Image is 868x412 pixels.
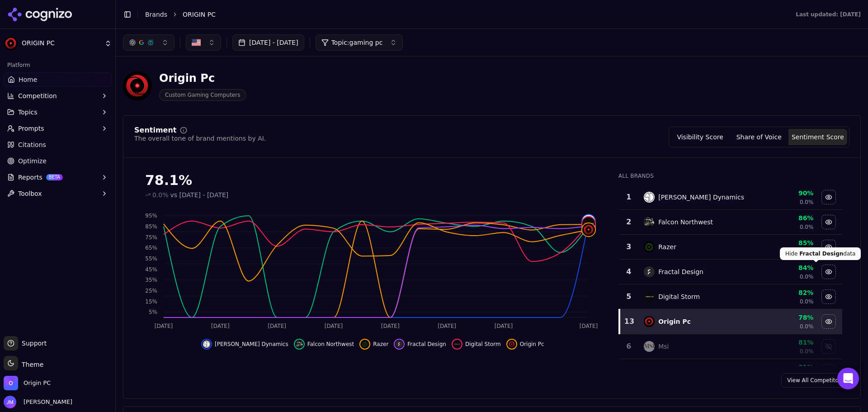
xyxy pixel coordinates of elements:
tr: 2falcon northwestFalcon Northwest86%0.0%Hide falcon northwest data [619,210,842,235]
button: Hide razer data [359,339,388,350]
tr: 1steiger dynamics[PERSON_NAME] Dynamics90%0.0%Hide steiger dynamics data [619,185,842,210]
button: Topics [4,105,112,119]
button: Open organization switcher [4,376,51,390]
button: Sentiment Score [788,129,847,145]
button: Hide origin pc data [506,339,544,350]
tspan: [DATE] [580,323,598,329]
p: Hide data [785,250,855,257]
img: falcon northwest [296,341,303,348]
img: origin pc [508,341,515,348]
tspan: [DATE] [381,323,400,329]
span: Citations [18,140,46,149]
span: ORIGIN PC [22,39,101,47]
button: Hide origin pc data [821,314,836,329]
span: 0.0% [800,223,814,231]
img: Jesse Mak [4,396,16,408]
a: Optimize [4,154,112,168]
img: steiger dynamics [644,192,655,203]
tspan: [DATE] [325,323,343,329]
img: steiger dynamics [582,215,595,227]
img: digital storm [644,291,655,302]
span: Toolbox [18,189,42,198]
button: Hide falcon northwest data [821,215,836,229]
span: Topics [18,108,38,117]
span: 0.0% [800,298,814,305]
tr: 81%Show alienware data [619,359,842,384]
tspan: 15% [145,298,157,305]
span: Prompts [18,124,44,133]
button: Show msi data [821,339,836,354]
span: 0.0% [152,190,169,199]
span: [PERSON_NAME] [20,398,72,406]
button: Hide digital storm data [821,289,836,304]
div: 1 [623,192,635,203]
button: Competition [4,89,112,103]
span: Custom Gaming Computers [159,89,246,101]
div: Fractal Design [658,267,703,276]
button: Toolbox [4,186,112,201]
div: 2 [623,217,635,227]
tspan: 75% [145,234,157,241]
tspan: [DATE] [438,323,456,329]
span: Home [19,75,37,84]
button: Visibility Score [671,129,730,145]
span: 0.0% [800,273,814,280]
span: Fractal Design [799,251,843,257]
div: 4 [623,266,635,277]
span: Reports [18,173,42,182]
div: Origin Pc [658,317,691,326]
div: Sentiment [134,127,176,134]
tr: 3razerRazer85%0.0%Hide razer data [619,235,842,260]
img: digital storm [582,217,595,230]
a: Home [4,72,112,87]
div: 6 [623,341,635,352]
tspan: 25% [145,288,157,294]
span: Support [18,339,47,348]
tspan: 35% [145,277,157,283]
tspan: 95% [145,213,157,219]
img: fractal design [644,266,655,277]
div: Falcon Northwest [658,218,713,227]
img: msi [644,341,655,352]
span: Fractal Design [407,341,446,348]
span: Theme [18,361,43,368]
img: digital storm [453,341,461,348]
img: falcon northwest [644,217,655,227]
a: Citations [4,137,112,152]
tspan: 85% [145,223,157,230]
div: Msi [658,342,669,351]
div: Last updated: [DATE] [796,11,861,18]
span: Competition [18,91,57,100]
div: 5 [623,291,635,302]
button: Share of Voice [730,129,788,145]
a: Brands [145,11,167,18]
span: Falcon Northwest [307,341,354,348]
button: [DATE] - [DATE] [232,34,304,51]
span: BETA [46,174,63,180]
div: 86% [755,213,813,223]
img: origin pc [582,223,595,236]
img: razer [361,341,368,348]
span: Topic: gaming pc [331,38,383,47]
div: 90% [755,189,813,198]
span: 0.0% [800,348,814,355]
button: Hide fractal design data [821,265,836,279]
span: Optimize [18,156,47,166]
nav: breadcrumb [145,10,778,19]
tspan: 45% [145,266,157,273]
button: Hide falcon northwest data [294,339,354,350]
tspan: [DATE] [211,323,230,329]
button: Hide steiger dynamics data [201,339,288,350]
div: 81% [755,363,813,372]
a: View All Competitors [781,373,849,388]
div: 82% [755,288,813,297]
span: Origin Pc [520,341,544,348]
div: 84% [755,263,813,272]
span: vs [DATE] - [DATE] [170,190,229,199]
img: ORIGIN PC [123,71,152,100]
div: 81% [755,338,813,347]
img: Origin PC [4,376,18,390]
div: 78% [755,313,813,322]
span: [PERSON_NAME] Dynamics [215,341,288,348]
div: 78.1% [145,172,600,189]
